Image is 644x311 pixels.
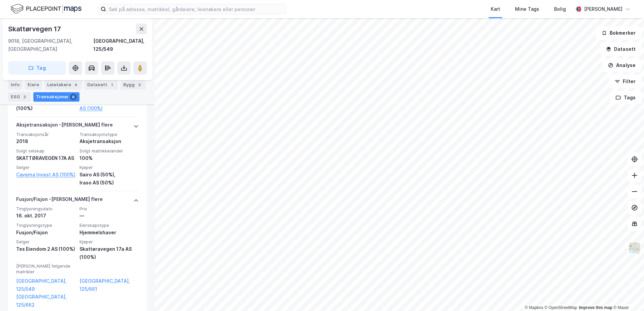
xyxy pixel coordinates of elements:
[554,5,566,13] div: Bolig
[628,242,641,254] img: Z
[525,305,543,310] a: Mapbox
[596,26,641,40] button: Bokmerker
[16,245,75,253] div: Tes Eiendom 2 AS (100%)
[610,91,641,104] button: Tags
[79,277,139,293] a: [GEOGRAPHIC_DATA], 125/661
[16,121,113,132] div: Aksjetransaksjon - [PERSON_NAME] flere
[16,148,75,154] span: Solgt selskap
[16,263,75,275] span: [PERSON_NAME] følgende matrikler
[16,293,75,309] a: [GEOGRAPHIC_DATA], 125/662
[79,239,139,245] span: Kjøper
[21,94,28,100] div: 3
[491,5,500,13] div: Kart
[515,5,539,13] div: Mine Tags
[16,212,75,220] div: 16. okt. 2017
[16,239,75,245] span: Selger
[579,305,612,310] a: Improve this map
[25,80,42,90] div: Eiere
[79,229,139,237] div: Hjemmelshaver
[16,165,75,170] span: Selger
[33,92,79,102] div: Transaksjoner
[602,59,641,72] button: Analyse
[79,171,139,179] div: Sairo AS (50%),
[8,61,66,75] button: Tag
[121,80,146,90] div: Bygg
[44,80,82,90] div: Leietakere
[610,279,644,311] div: Kontrollprogram for chat
[8,80,22,90] div: Info
[16,154,75,162] div: SKATTØRAVEGEN 17A AS
[79,222,139,228] span: Eierskapstype
[79,154,139,162] div: 100%
[600,42,641,56] button: Datasett
[16,206,75,212] span: Tinglysningsdato
[106,4,286,14] input: Søk på adresse, matrikkel, gårdeiere, leietakere eller personer
[609,75,641,88] button: Filter
[72,81,79,88] div: 4
[8,24,62,34] div: Skattørvegen 17
[79,137,139,145] div: Aksjetransaksjon
[16,195,103,206] div: Fusjon/Fisjon - [PERSON_NAME] flere
[16,137,75,145] div: 2018
[79,165,139,170] span: Kjøper
[85,80,118,90] div: Datasett
[584,5,622,13] div: [PERSON_NAME]
[70,94,77,100] div: 6
[16,277,75,293] a: [GEOGRAPHIC_DATA], 125/549
[79,148,139,154] span: Solgt matrikkelandel
[108,81,115,88] div: 1
[610,279,644,311] iframe: Chat Widget
[136,81,143,88] div: 3
[79,212,139,220] div: —
[545,305,577,310] a: OpenStreetMap
[93,37,147,53] div: [GEOGRAPHIC_DATA], 125/549
[16,229,75,237] div: Fusjon/Fisjon
[16,132,75,137] span: Transaksjonsår
[8,37,93,53] div: 9018, [GEOGRAPHIC_DATA], [GEOGRAPHIC_DATA]
[16,171,75,179] a: Cavema Invest AS (100%)
[79,206,139,212] span: Pris
[79,245,139,261] div: Skattøravegen 17a AS (100%)
[79,179,139,187] div: Iraso AS (50%)
[11,3,82,15] img: logo.f888ab2527a4732fd821a326f86c7f29.svg
[8,92,31,102] div: ESG
[16,222,75,228] span: Tinglysningstype
[79,132,139,137] span: Transaksjonstype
